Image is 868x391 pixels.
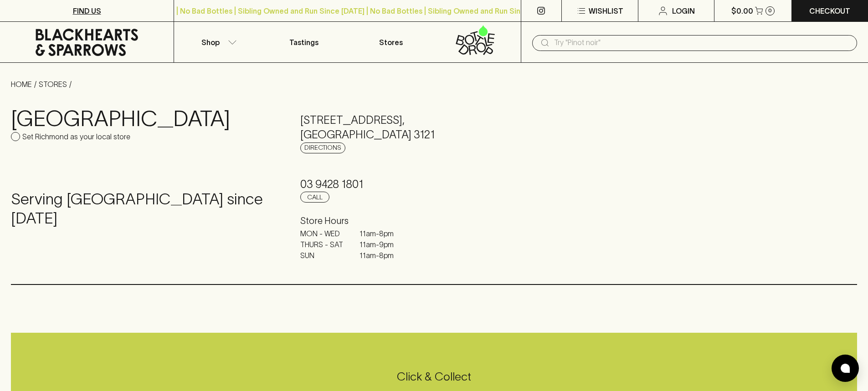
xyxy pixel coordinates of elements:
[379,37,403,48] p: Stores
[768,8,772,13] p: 0
[360,239,405,250] p: 11am - 9pm
[360,228,405,239] p: 11am - 8pm
[300,113,568,142] h5: [STREET_ADDRESS] , [GEOGRAPHIC_DATA] 3121
[589,5,623,16] p: Wishlist
[809,5,850,16] p: Checkout
[201,37,220,48] p: Shop
[731,5,753,16] p: $0.00
[300,250,346,261] p: SUN
[841,364,850,373] img: bubble-icon
[289,37,318,48] p: Tastings
[300,192,329,203] a: Call
[11,369,857,384] h5: Click & Collect
[261,22,347,62] a: Tastings
[39,80,67,88] a: STORES
[300,228,346,239] p: MON - WED
[300,177,568,192] h5: 03 9428 1801
[360,250,405,261] p: 11am - 8pm
[22,131,130,142] p: Set Richmond as your local store
[300,142,345,153] a: Directions
[11,190,278,228] h4: Serving [GEOGRAPHIC_DATA] since [DATE]
[11,80,32,88] a: HOME
[73,5,101,16] p: FIND US
[174,22,261,62] button: Shop
[554,36,850,50] input: Try "Pinot noir"
[348,22,434,62] a: Stores
[11,106,278,131] h3: [GEOGRAPHIC_DATA]
[300,239,346,250] p: THURS - SAT
[672,5,695,16] p: Login
[300,213,568,228] h6: Store Hours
